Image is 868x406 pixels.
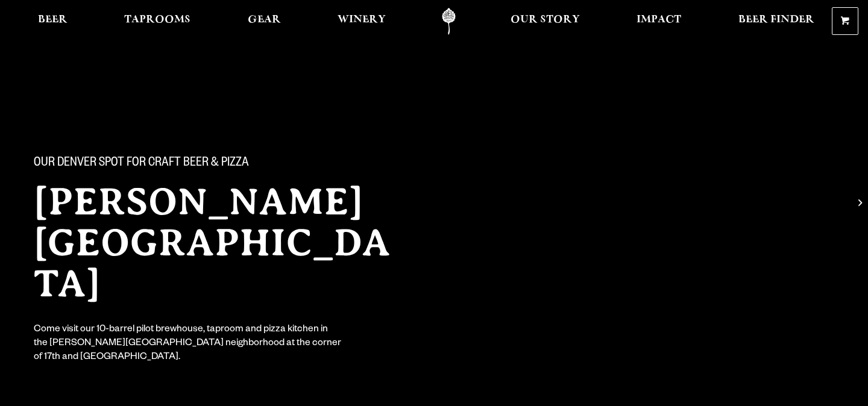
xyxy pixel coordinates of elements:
[38,15,68,25] span: Beer
[629,8,689,35] a: Impact
[338,15,386,25] span: Winery
[34,181,410,304] h2: [PERSON_NAME][GEOGRAPHIC_DATA]
[738,15,814,25] span: Beer Finder
[30,8,75,35] a: Beer
[426,8,471,35] a: Odell Home
[637,15,681,25] span: Impact
[124,15,190,25] span: Taprooms
[731,8,822,35] a: Beer Finder
[34,323,342,365] div: Come visit our 10-barrel pilot brewhouse, taproom and pizza kitchen in the [PERSON_NAME][GEOGRAPH...
[116,8,198,35] a: Taprooms
[240,8,289,35] a: Gear
[330,8,394,35] a: Winery
[503,8,588,35] a: Our Story
[248,15,281,25] span: Gear
[34,156,249,172] span: Our Denver spot for craft beer & pizza
[511,15,580,25] span: Our Story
